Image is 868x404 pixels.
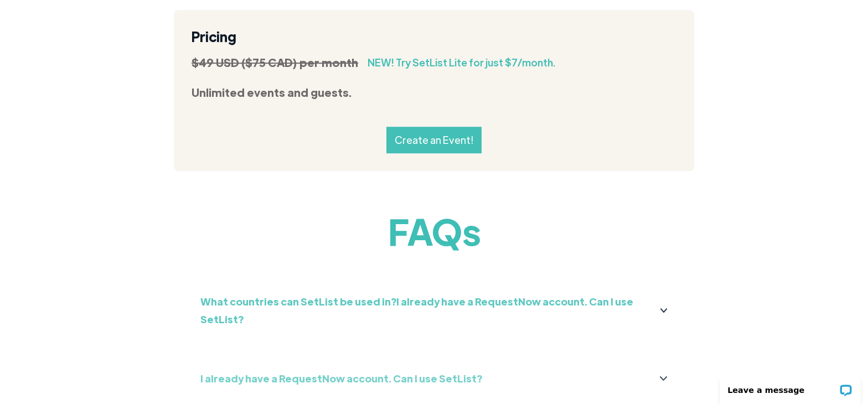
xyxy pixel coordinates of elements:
strong: Pricing [192,28,236,45]
strong: What countries can SetList be used in?I already have a RequestNow account. Can I use SetList? [200,296,633,326]
img: dropdown icon [660,309,667,313]
img: down arrow [660,377,667,381]
strong: $49 USD ($75 CAD) per month [192,56,358,70]
strong: I already have a RequestNow account. Can I use SetList? [200,372,482,385]
div: NEW! Try SetList Lite for just $7/month. [368,55,556,72]
strong: Unlimited events and guests. [192,86,352,100]
a: Create an Event! [386,127,482,154]
h1: FAQs [174,209,694,253]
iframe: LiveChat chat widget [712,369,868,404]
